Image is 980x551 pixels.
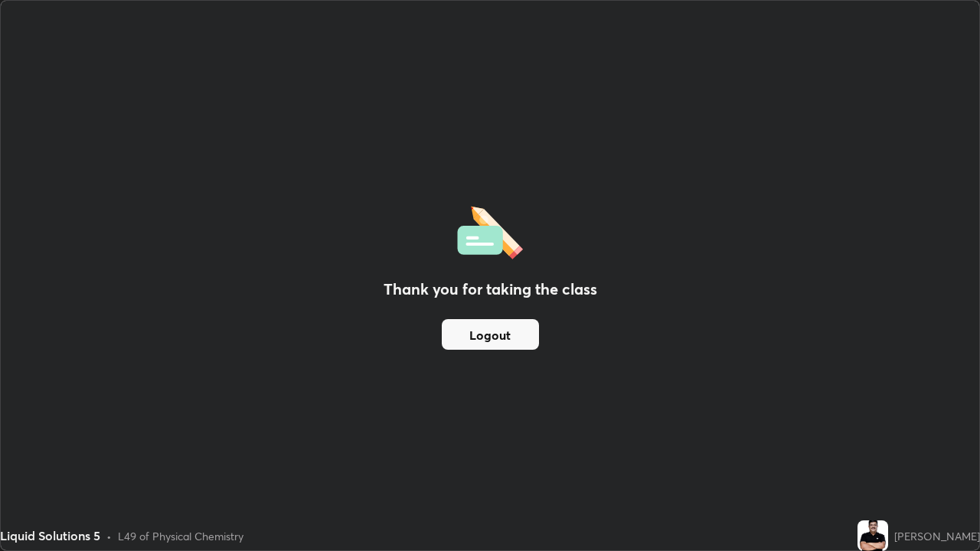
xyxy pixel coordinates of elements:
[894,528,980,544] div: [PERSON_NAME]
[106,528,112,544] div: •
[442,319,539,350] button: Logout
[457,201,523,259] img: offlineFeedback.1438e8b3.svg
[118,528,243,544] div: L49 of Physical Chemistry
[384,278,597,301] h2: Thank you for taking the class
[857,520,888,551] img: abc51e28aa9d40459becb4ae34ddc4b0.jpg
